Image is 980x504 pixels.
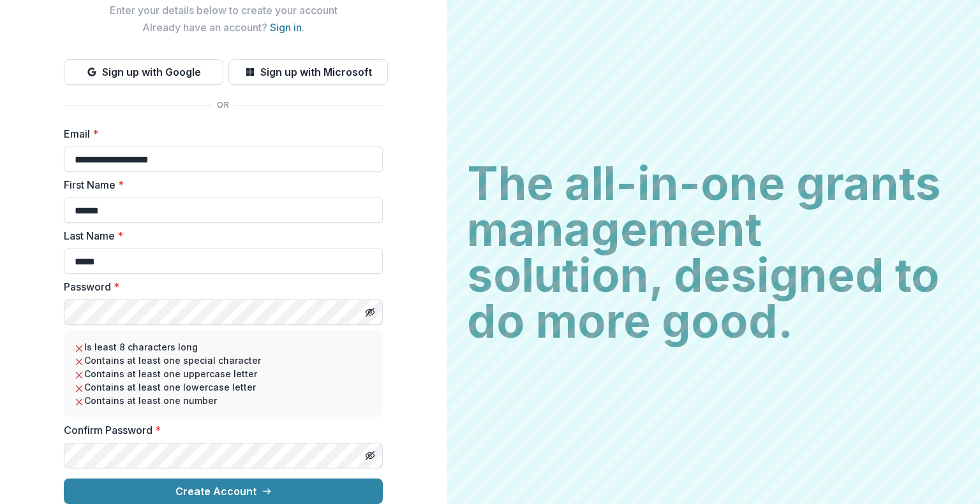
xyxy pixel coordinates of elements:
button: Create Account [64,479,383,504]
label: First Name [64,177,375,192]
li: Contains at least one uppercase letter [74,367,373,380]
li: Is least 8 characters long [74,340,373,354]
button: Sign up with Microsoft [228,59,388,85]
li: Contains at least one number [74,394,373,407]
li: Contains at least one special character [74,354,373,367]
button: Sign up with Google [64,59,223,85]
label: Last Name [64,228,375,243]
h2: Already have an account? . [64,22,383,34]
a: Sign in [270,21,302,34]
label: Email [64,126,375,141]
button: Toggle password visibility [360,302,380,322]
button: Toggle password visibility [360,445,380,466]
h2: Enter your details below to create your account [64,4,383,17]
label: Password [64,279,375,294]
li: Contains at least one lowercase letter [74,380,373,394]
label: Confirm Password [64,422,375,438]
